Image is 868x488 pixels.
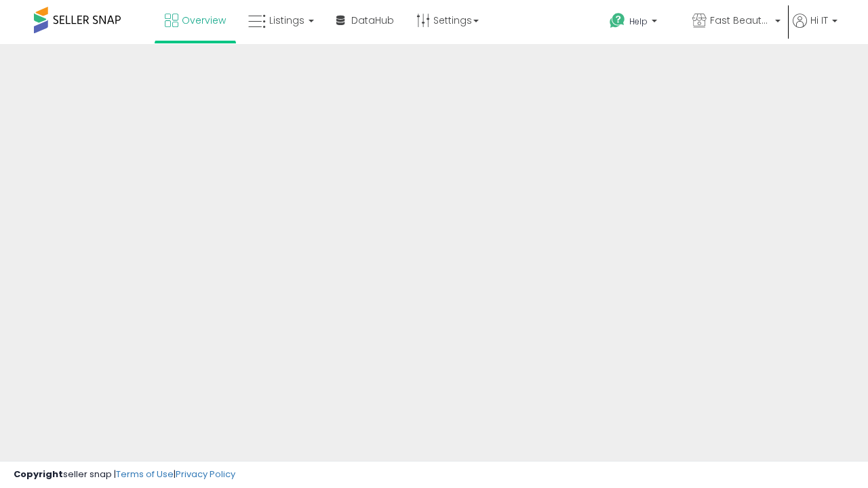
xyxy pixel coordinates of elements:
[629,16,648,27] span: Help
[609,12,626,29] i: Get Help
[269,14,304,27] span: Listings
[116,468,174,481] a: Terms of Use
[14,468,235,481] div: seller snap | |
[710,14,771,27] span: Fast Beauty ([GEOGRAPHIC_DATA])
[810,14,828,27] span: Hi IT
[351,14,394,27] span: DataHub
[14,468,63,481] strong: Copyright
[599,2,680,44] a: Help
[793,14,837,44] a: Hi IT
[182,14,226,27] span: Overview
[176,468,235,481] a: Privacy Policy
